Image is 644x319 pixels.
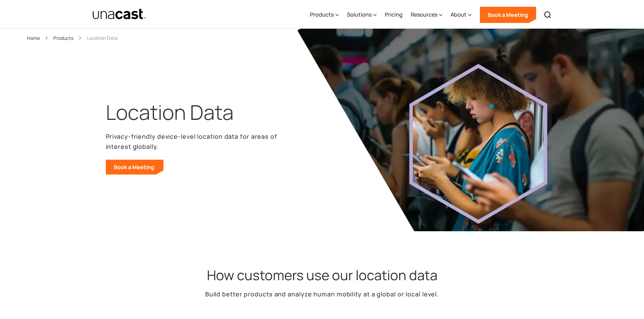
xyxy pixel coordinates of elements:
a: Pricing [385,1,403,29]
h1: Location Data [106,99,234,126]
a: Book a Meeting [106,160,164,175]
div: About [451,10,467,19]
a: home [92,8,147,20]
div: Resources [411,10,437,19]
a: Home [27,34,40,42]
img: Unacast text logo [92,8,147,20]
div: Products [310,1,339,29]
div: Solutions [347,1,377,29]
div: Location Data [87,34,118,42]
a: Products [53,34,73,42]
h2: How customers use our location data [207,266,437,284]
a: Book a Meeting [480,7,536,23]
div: About [451,1,472,29]
div: Resources [411,1,443,29]
div: Solutions [347,10,372,19]
img: Search icon [544,11,552,19]
p: Privacy-friendly device-level location data for areas of interest globally. [106,131,282,152]
p: Build better products and analyze human mobility at a global or local level. [205,289,439,299]
div: Products [310,10,334,19]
